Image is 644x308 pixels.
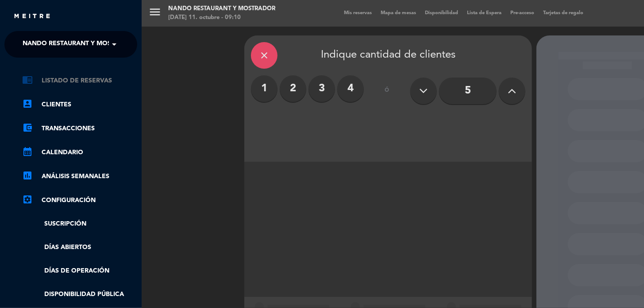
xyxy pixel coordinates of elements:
[22,75,137,86] a: chrome_reader_modeListado de Reservas
[22,99,137,110] a: account_boxClientes
[22,122,33,133] i: account_balance_wallet
[22,147,137,158] a: calendar_monthCalendario
[22,194,33,205] i: settings_applications
[22,170,33,181] i: assessment
[13,13,51,20] img: MEITRE
[23,35,137,54] span: Nando Restaurant y Mostrador
[22,146,33,157] i: calendar_month
[22,219,137,229] a: Suscripción
[22,242,137,253] a: Días abiertos
[22,195,137,206] a: Configuración
[22,123,137,134] a: account_balance_walletTransacciones
[22,289,137,300] a: Disponibilidad pública
[22,171,137,182] a: assessmentANÁLISIS SEMANALES
[22,98,33,109] i: account_box
[22,74,33,85] i: chrome_reader_mode
[22,266,137,276] a: Días de Operación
